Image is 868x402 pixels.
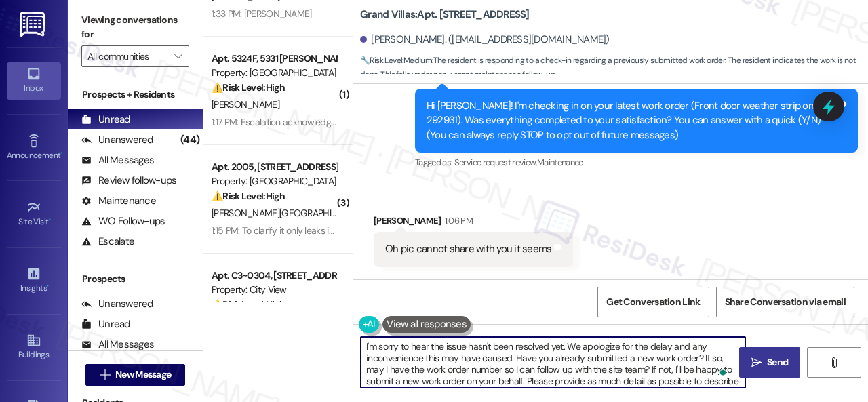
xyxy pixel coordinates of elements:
[739,347,800,378] button: Send
[212,160,337,174] div: Apt. 2005, [STREET_ADDRESS]
[81,338,154,352] div: All Messages
[20,12,47,37] img: ResiDesk Logo
[81,174,176,188] div: Review follow-ups
[7,329,61,365] a: Buildings
[454,157,537,168] span: Service request review ,
[81,235,134,249] div: Escalate
[374,214,573,233] div: [PERSON_NAME]
[212,283,337,297] div: Property: City View
[360,33,610,47] div: [PERSON_NAME]. ([EMAIL_ADDRESS][DOMAIN_NAME])
[174,51,182,62] i: 
[751,357,762,368] i: 
[60,148,62,158] span: •
[81,214,165,228] div: WO Follow-ups
[767,355,788,369] span: Send
[81,113,130,127] div: Unread
[85,364,186,386] button: New Message
[81,9,189,45] label: Viewing conversations for
[68,272,203,286] div: Prospects
[115,367,171,382] span: New Message
[212,190,285,202] strong: ⚠️ Risk Level: High
[47,281,49,291] span: •
[597,287,709,317] button: Get Conversation Link
[49,215,51,224] span: •
[212,66,337,80] div: Property: [GEOGRAPHIC_DATA]
[385,242,551,256] div: Oh pic cannot share with you it seems
[606,295,700,309] span: Get Conversation Link
[81,153,154,167] div: All Messages
[7,262,61,299] a: Insights •
[100,369,110,380] i: 
[68,87,203,102] div: Prospects + Residents
[81,194,156,208] div: Maintenance
[360,55,432,66] strong: 🔧 Risk Level: Medium
[212,52,337,66] div: Apt. 5324F, 5331 [PERSON_NAME]
[212,98,279,110] span: [PERSON_NAME]
[361,337,745,388] textarea: To enrich screen reader interactions, please activate Accessibility in Grammarly extension settings
[7,196,61,233] a: Site Visit •
[212,207,366,219] span: [PERSON_NAME][GEOGRAPHIC_DATA]
[81,133,153,147] div: Unanswered
[177,129,203,150] div: (44)
[360,7,530,22] b: Grand Villas: Apt. [STREET_ADDRESS]
[415,153,858,172] div: Tagged as:
[81,317,130,331] div: Unread
[716,287,854,317] button: Share Conversation via email
[7,62,61,99] a: Inbox
[212,298,285,310] strong: ⚠️ Risk Level: High
[212,268,337,283] div: Apt. C3~0304, [STREET_ADDRESS]
[87,45,167,67] input: All communities
[537,157,583,168] span: Maintenance
[212,81,285,94] strong: ⚠️ Risk Level: High
[81,297,153,311] div: Unanswered
[829,357,839,368] i: 
[441,214,473,228] div: 1:06 PM
[427,99,836,142] div: Hi [PERSON_NAME]! I'm checking in on your latest work order (Front door weather strip on..., ID: ...
[212,116,343,128] div: 1:17 PM: Escalation acknowledged.
[360,54,868,83] span: : The resident is responding to a check-in regarding a previously submitted work order. The resid...
[212,174,337,188] div: Property: [GEOGRAPHIC_DATA]
[212,7,312,20] div: 1:33 PM: [PERSON_NAME]
[725,295,846,309] span: Share Conversation via email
